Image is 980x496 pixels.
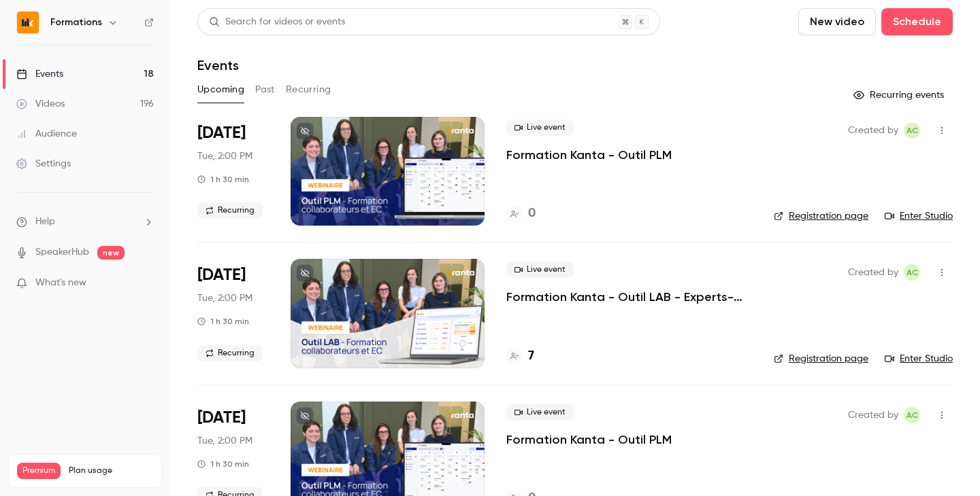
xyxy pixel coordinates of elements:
[97,246,125,260] span: new
[50,16,102,29] h6: Formations
[16,157,71,171] div: Settings
[506,289,752,305] a: Formation Kanta - Outil LAB - Experts-comptables et collaborateurs
[885,209,953,223] a: Enter Studio
[197,174,249,185] div: 1 h 30 min
[197,345,263,361] span: Recurring
[848,264,898,281] span: Created by
[528,205,536,223] h4: 0
[255,79,275,101] button: Past
[16,97,65,111] div: Videos
[798,8,876,35] button: New video
[197,202,263,219] span: Recurring
[69,465,153,476] span: Plan usage
[506,404,574,421] span: Live event
[774,352,868,366] a: Registration page
[197,259,269,368] div: Aug 19 Tue, 2:00 PM (Europe/Paris)
[848,407,898,423] span: Created by
[16,67,63,81] div: Events
[906,407,918,423] span: AC
[197,407,246,429] span: [DATE]
[506,205,536,223] a: 0
[528,347,534,366] h4: 7
[17,463,61,479] span: Premium
[17,12,39,33] img: Formations
[906,264,918,281] span: AC
[506,120,574,136] span: Live event
[881,8,953,35] button: Schedule
[197,291,252,305] span: Tue, 2:00 PM
[774,209,868,223] a: Registration page
[197,117,269,226] div: Aug 19 Tue, 2:00 PM (Europe/Paris)
[35,245,89,260] a: SpeakerHub
[197,149,252,163] span: Tue, 2:00 PM
[904,122,920,139] span: Anaïs Cachelou
[197,264,246,286] span: [DATE]
[904,264,920,281] span: Anaïs Cachelou
[847,84,953,106] button: Recurring events
[506,347,534,366] a: 7
[506,147,672,163] a: Formation Kanta - Outil PLM
[197,316,249,327] div: 1 h 30 min
[16,127,77,141] div: Audience
[197,57,239,73] h1: Events
[904,407,920,423] span: Anaïs Cachelou
[848,122,898,139] span: Created by
[197,459,249,470] div: 1 h 30 min
[506,431,672,448] a: Formation Kanta - Outil PLM
[906,122,918,139] span: AC
[137,277,154,289] iframe: Noticeable Trigger
[197,122,246,144] span: [DATE]
[885,352,953,366] a: Enter Studio
[209,15,345,29] div: Search for videos or events
[35,276,86,290] span: What's new
[506,262,574,278] span: Live event
[286,79,331,101] button: Recurring
[197,434,252,448] span: Tue, 2:00 PM
[35,215,55,229] span: Help
[16,215,154,229] li: help-dropdown-opener
[197,79,244,101] button: Upcoming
